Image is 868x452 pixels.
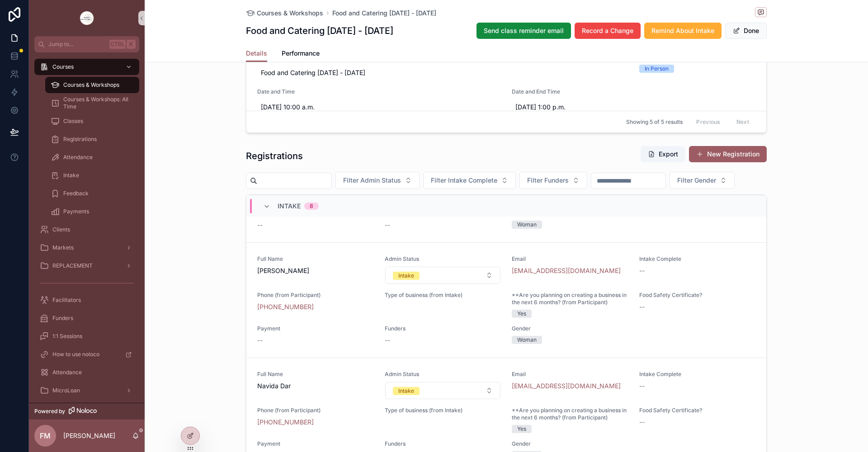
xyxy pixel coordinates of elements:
[641,146,685,162] button: Export
[512,381,621,391] a: [EMAIL_ADDRESS][DOMAIN_NAME]
[63,154,93,161] span: Attendance
[52,244,74,251] span: Markets
[246,150,303,162] h1: Registrations
[246,24,393,37] h1: Food and Catering [DATE] - [DATE]
[385,440,501,447] span: Funders
[257,381,374,391] span: Navida Dar
[34,310,139,326] a: Funders
[34,346,139,363] a: How to use noloco
[431,176,497,185] span: Filter Intake Complete
[512,407,628,421] span: **Are you planning on creating a business in the next 6 months? (from Participant)
[34,382,139,399] a: MicroLoan
[34,328,139,344] a: 1:1 Sessions
[63,172,79,179] span: Intake
[52,351,99,358] span: How to use noloco
[63,118,83,125] span: Classes
[127,41,135,48] span: K
[29,403,145,419] a: Powered by
[257,440,374,447] span: Payment
[257,292,374,299] span: Phone (from Participant)
[385,292,501,299] span: Type of business (from Intake)
[689,146,767,162] button: New Registration
[335,172,420,189] button: Select Button
[63,190,89,197] span: Feedback
[282,49,320,58] span: Performance
[725,23,767,39] button: Done
[261,68,625,77] span: Food and Catering [DATE] - [DATE]
[52,387,80,394] span: MicroLoan
[385,336,390,345] span: --
[639,302,645,311] span: --
[278,202,301,211] span: Intake
[246,9,323,18] a: Courses & Workshops
[80,11,94,25] img: App logo
[517,336,537,344] div: Woman
[63,208,89,215] span: Payments
[257,407,374,414] span: Phone (from Participant)
[45,203,139,220] a: Payments
[385,371,501,378] span: Admin Status
[246,45,267,62] a: Details
[257,302,314,311] a: [PHONE_NUMBER]
[257,255,374,263] span: Full Name
[257,88,501,95] span: Date and Time
[45,113,139,129] a: Classes
[582,26,633,35] span: Record a Change
[246,242,766,358] a: Full Name[PERSON_NAME]Admin StatusSelect ButtonEmail[EMAIL_ADDRESS][DOMAIN_NAME]Intake Complete--...
[257,325,374,332] span: Payment
[52,226,70,233] span: Clients
[52,262,93,269] span: REPLACEMENT
[45,185,139,202] a: Feedback
[515,103,752,112] span: [DATE] 1:00 p.m.
[332,9,436,18] a: Food and Catering [DATE] - [DATE]
[52,63,74,71] span: Courses
[257,221,263,230] span: --
[476,23,571,39] button: Send class reminder email
[63,136,97,143] span: Registrations
[246,49,267,58] span: Details
[512,440,628,447] span: Gender
[385,255,501,263] span: Admin Status
[385,221,390,230] span: --
[261,103,497,112] span: [DATE] 10:00 a.m.
[639,371,756,378] span: Intake Complete
[385,267,501,284] button: Select Button
[517,425,526,433] div: Yes
[34,408,65,415] span: Powered by
[257,9,323,18] span: Courses & Workshops
[343,176,401,185] span: Filter Admin Status
[512,88,755,95] span: Date and End Time
[109,40,126,49] span: Ctrl
[34,36,139,52] button: Jump to...CtrlK
[45,149,139,165] a: Attendance
[512,292,628,306] span: **Are you planning on creating a business in the next 6 months? (from Participant)
[517,310,526,318] div: Yes
[34,258,139,274] a: REPLACEMENT
[63,81,119,89] span: Courses & Workshops
[52,369,82,376] span: Attendance
[52,333,82,340] span: 1:1 Sessions
[484,26,564,35] span: Send class reminder email
[677,176,716,185] span: Filter Gender
[52,315,73,322] span: Funders
[639,266,645,275] span: --
[639,381,645,391] span: --
[398,387,414,395] div: Intake
[644,23,722,39] button: Remind About Intake
[639,292,756,299] span: Food Safety Certificate?
[29,52,145,403] div: scrollable content
[385,407,501,414] span: Type of business (from Intake)
[48,41,106,48] span: Jump to...
[257,418,314,427] a: [PHONE_NUMBER]
[645,65,669,73] div: In Person
[517,221,537,229] div: Woman
[385,325,501,332] span: Funders
[512,371,628,378] span: Email
[423,172,516,189] button: Select Button
[63,96,130,110] span: Courses & Workshops: All Time
[40,430,51,441] span: FM
[52,297,81,304] span: Facilitators
[670,172,735,189] button: Select Button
